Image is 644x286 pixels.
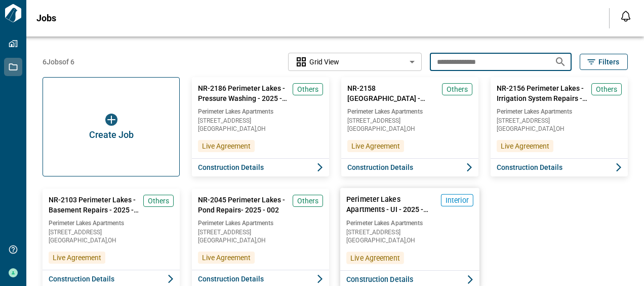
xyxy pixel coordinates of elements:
span: NR-2156 Perimeter Lakes - Irrigation System Repairs - 2025 - 004 [497,83,587,103]
span: Perimeter Lakes Apartments [198,219,323,227]
span: Others [447,84,468,94]
span: NR-2103 Perimeter Lakes - Basement Repairs - 2025 - 003 [49,195,139,215]
span: Perimeter Lakes Apartments [346,219,473,227]
span: [STREET_ADDRESS] [198,118,323,124]
span: Others [596,84,617,94]
span: Perimeter Lakes Apartments [49,219,174,227]
span: Perimeter Lakes Apartments - UI - 2025 - 001 [346,194,437,215]
span: [GEOGRAPHIC_DATA] , OH [497,126,622,132]
span: Construction Details [346,274,413,284]
span: [STREET_ADDRESS] [346,229,473,235]
button: Construction Details [491,158,628,176]
span: Jobs [36,13,56,23]
span: Grid View [309,57,339,67]
img: icon button [105,114,117,126]
span: Others [148,196,169,206]
button: Construction Details [192,158,329,176]
span: NR-2045 Perimeter Lakes - Pond Repairs- 2025 - 002 [198,195,289,215]
span: [STREET_ADDRESS] [497,118,622,124]
span: [STREET_ADDRESS] [198,229,323,235]
span: Construction Details [198,162,264,172]
span: [GEOGRAPHIC_DATA] , OH [347,126,472,132]
span: Perimeter Lakes Apartments [198,108,323,116]
span: NR-2158 [GEOGRAPHIC_DATA] - [GEOGRAPHIC_DATA] Fountain - 2025 - 005 [347,83,438,103]
span: [GEOGRAPHIC_DATA] , OH [346,237,473,243]
span: Live Agreement [202,141,251,151]
span: [STREET_ADDRESS] [49,229,174,235]
span: Construction Details [497,162,562,172]
span: NR-2186 Perimeter Lakes - Pressure Washing - 2025 - 007 [198,83,289,103]
span: Create Job [89,130,134,140]
span: Perimeter Lakes Apartments [347,108,472,116]
span: Others [297,196,318,206]
span: Construction Details [49,274,114,284]
span: Live Agreement [350,253,399,263]
span: Live Agreement [202,253,251,263]
span: Construction Details [198,274,264,284]
span: Perimeter Lakes Apartments [497,108,622,116]
button: Construction Details [341,158,478,176]
span: Live Agreement [53,253,101,263]
button: Search jobs [550,52,571,72]
span: Filters [598,57,619,67]
span: 6 Jobs of 6 [43,57,74,67]
span: [STREET_ADDRESS] [347,118,472,124]
button: Filters [580,54,628,70]
span: Live Agreement [351,141,400,151]
button: Open notification feed [618,8,634,24]
span: [GEOGRAPHIC_DATA] , OH [198,126,323,132]
span: Interior [446,195,469,205]
span: Live Agreement [501,141,549,151]
span: Construction Details [347,162,413,172]
span: [GEOGRAPHIC_DATA] , OH [49,237,174,243]
span: Others [297,84,318,94]
div: Without label [288,52,422,73]
span: [GEOGRAPHIC_DATA] , OH [198,237,323,243]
